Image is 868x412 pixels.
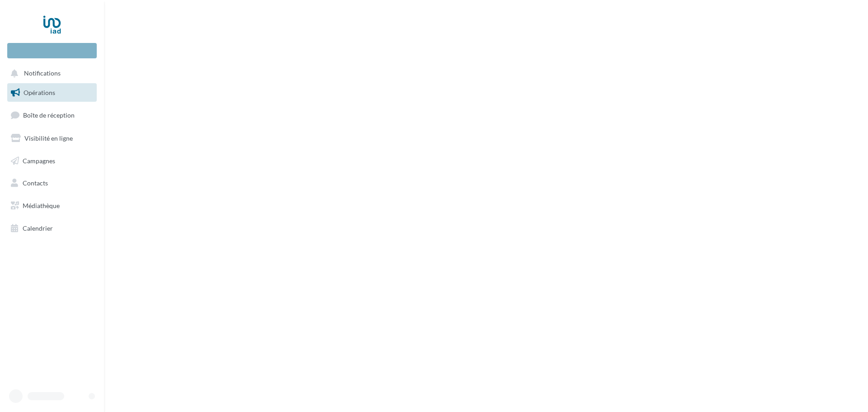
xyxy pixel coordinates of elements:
[5,196,99,215] a: Médiathèque
[23,111,75,119] span: Boîte de réception
[24,134,73,142] span: Visibilité en ligne
[7,43,97,58] div: Nouvelle campagne
[24,70,61,77] span: Notifications
[23,224,53,232] span: Calendrier
[23,202,60,209] span: Médiathèque
[23,156,55,164] span: Campagnes
[23,179,48,187] span: Contacts
[5,105,99,125] a: Boîte de réception
[5,129,99,148] a: Visibilité en ligne
[5,152,99,170] a: Campagnes
[5,219,99,238] a: Calendrier
[5,174,99,193] a: Contacts
[5,83,99,102] a: Opérations
[24,89,55,96] span: Opérations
